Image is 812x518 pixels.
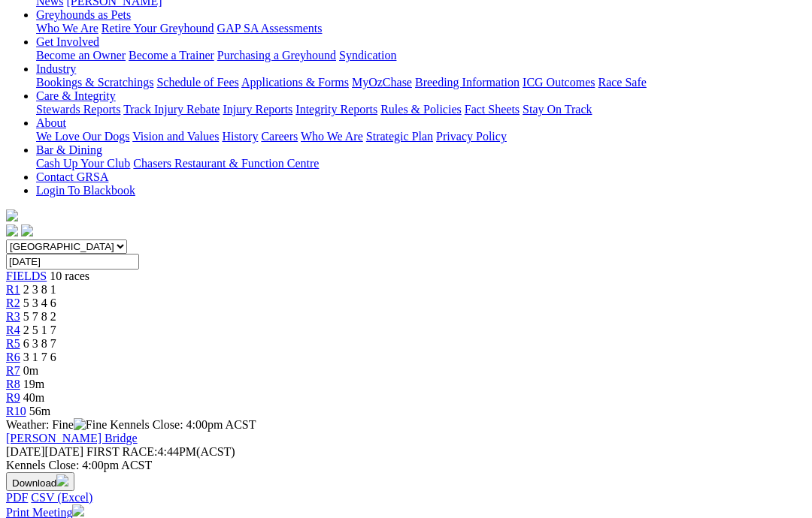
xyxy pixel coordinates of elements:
[23,391,44,404] span: 40m
[36,22,98,35] a: Who We Are
[6,445,83,458] span: [DATE]
[366,130,433,143] a: Strategic Plan
[36,22,806,35] div: Greyhounds as Pets
[86,445,235,458] span: 4:44PM(ACST)
[6,270,47,282] a: FIELDS
[36,103,120,116] a: Stewards Reports
[6,378,20,390] a: R8
[36,170,108,183] a: Contact GRSA
[36,49,126,62] a: Become an Owner
[352,76,412,89] a: MyOzChase
[36,62,76,75] a: Industry
[6,459,806,472] div: Kennels Close: 4:00pm ACST
[56,474,68,486] img: download.svg
[523,103,592,116] a: Stay On Track
[36,143,102,156] a: Bar & Dining
[36,116,66,129] a: About
[217,49,336,62] a: Purchasing a Greyhound
[261,130,298,143] a: Careers
[74,418,107,432] img: Fine
[36,103,806,116] div: Care & Integrity
[598,76,646,89] a: Race Safe
[123,103,220,116] a: Track Injury Rebate
[6,297,20,309] a: R2
[223,103,292,116] a: Injury Reports
[133,157,319,170] a: Chasers Restaurant & Function Centre
[36,76,153,89] a: Bookings & Scratchings
[6,491,806,504] div: Download
[6,310,20,323] a: R3
[6,254,139,270] input: Select date
[36,35,99,48] a: Get Involved
[6,472,74,491] button: Download
[23,310,56,323] span: 5 7 8 2
[222,130,258,143] a: History
[36,157,806,170] div: Bar & Dining
[36,130,806,143] div: About
[23,351,56,363] span: 3 1 7 6
[415,76,520,89] a: Breeding Information
[36,184,135,197] a: Login To Blackbook
[6,391,20,404] a: R9
[6,491,28,504] a: PDF
[523,76,595,89] a: ICG Outcomes
[6,283,20,296] a: R1
[295,103,377,116] a: Integrity Reports
[21,224,33,236] img: twitter.svg
[241,76,349,89] a: Applications & Forms
[36,49,806,62] div: Get Involved
[6,209,18,221] img: logo-grsa-white.png
[6,351,20,363] a: R6
[36,8,131,21] a: Greyhounds as Pets
[72,504,84,516] img: printer.svg
[436,130,507,143] a: Privacy Policy
[86,445,157,458] span: FIRST RACE:
[6,445,45,458] span: [DATE]
[23,283,56,296] span: 2 3 8 1
[50,270,89,282] span: 10 races
[156,76,238,89] a: Schedule of Fees
[23,378,44,390] span: 19m
[23,364,38,377] span: 0m
[339,49,396,62] a: Syndication
[101,22,214,35] a: Retire Your Greyhound
[110,418,256,431] span: Kennels Close: 4:00pm ACST
[23,337,56,350] span: 6 3 8 7
[29,405,50,417] span: 56m
[6,224,18,236] img: facebook.svg
[129,49,214,62] a: Become a Trainer
[23,324,56,336] span: 2 5 1 7
[23,297,56,309] span: 5 3 4 6
[6,364,20,377] a: R7
[6,337,20,350] a: R5
[465,103,520,116] a: Fact Sheets
[132,130,219,143] a: Vision and Values
[6,324,20,336] a: R4
[36,76,806,89] div: Industry
[6,432,138,444] a: [PERSON_NAME] Bridge
[6,418,110,431] span: Weather: Fine
[301,130,363,143] a: Who We Are
[36,157,130,170] a: Cash Up Your Club
[217,22,323,35] a: GAP SA Assessments
[36,130,129,143] a: We Love Our Dogs
[36,89,116,102] a: Care & Integrity
[380,103,462,116] a: Rules & Policies
[6,405,26,417] a: R10
[31,491,92,504] a: CSV (Excel)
